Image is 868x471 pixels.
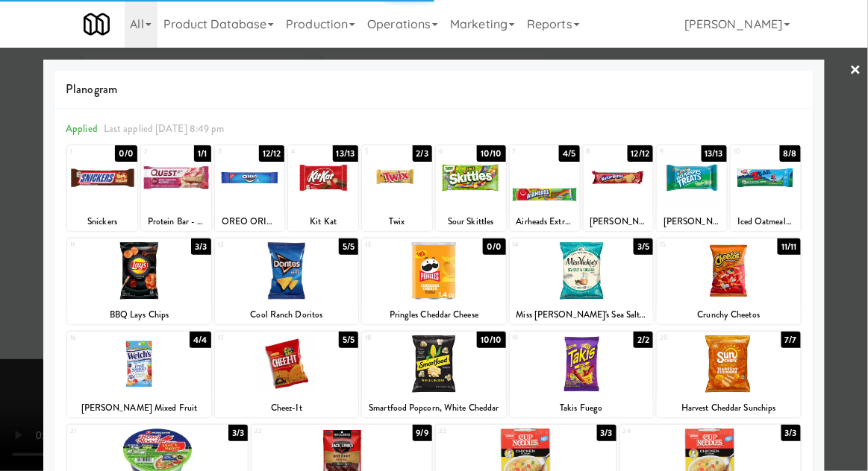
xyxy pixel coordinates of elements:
div: [PERSON_NAME] Mixed Fruit [67,399,211,417]
div: Harvest Cheddar Sunchips [657,399,801,417]
div: Cheez-It [217,399,357,417]
div: [PERSON_NAME] Butter Cookies [586,212,652,231]
div: 2/2 [634,332,653,348]
div: Twix [364,212,430,231]
div: 3/3 [228,425,248,441]
div: OREO ORIGINAL COOKIES 2.4 OZ [217,212,283,231]
div: Miss [PERSON_NAME]'s Sea Salt & Vinegar [510,306,654,324]
span: Planogram [66,78,802,101]
div: 125/5Cool Ranch Doritos [215,238,359,324]
div: 13/13 [333,145,359,162]
div: 9/9 [413,425,432,441]
div: 11/11 [778,238,801,255]
div: Pringles Cheddar Cheese [362,306,506,324]
div: 10/10 [477,145,506,162]
div: 0/0 [483,238,505,255]
div: 10/10 [477,332,506,348]
div: 6 [439,145,471,158]
div: [PERSON_NAME] Mixed Fruit [69,399,209,417]
div: 13/13 [702,145,728,162]
div: 16 [70,332,139,344]
div: 17 [218,332,287,344]
div: Iced Oatmeal Cookie, Clif Kid Zbar [733,212,799,231]
div: 175/5Cheez-It [215,332,359,417]
div: Iced Oatmeal Cookie, Clif Kid Zbar [731,212,801,231]
div: 21/1Protein Bar - Birthday Cake, Quest [141,145,211,231]
div: 74/5Airheads Extreme [510,145,580,231]
div: Snickers [69,212,135,231]
img: Micromart [84,11,110,37]
div: 0/0 [115,145,137,162]
div: 113/3BBQ Lays Chips [67,238,211,324]
div: 3/3 [597,425,616,441]
div: 130/0Pringles Cheddar Cheese [362,238,506,324]
div: Cool Ranch Doritos [215,306,359,324]
div: 143/5Miss [PERSON_NAME]'s Sea Salt & Vinegar [510,238,654,324]
div: 9 [660,145,692,158]
div: 15 [660,238,728,251]
div: BBQ Lays Chips [67,306,211,324]
div: 14 [513,238,581,251]
div: 1/1 [194,145,210,162]
div: 52/3Twix [362,145,432,231]
div: 8/8 [780,145,801,162]
div: Takis Fuego [510,399,654,417]
div: 812/12[PERSON_NAME] Butter Cookies [584,145,654,231]
div: Crunchy Cheetos [659,306,799,324]
div: 23 [439,425,526,437]
div: Harvest Cheddar Sunchips [659,399,799,417]
div: 21 [70,425,157,437]
span: Applied [66,121,98,136]
div: Protein Bar - Birthday Cake, Quest [141,212,211,231]
div: [PERSON_NAME] [PERSON_NAME] Krispies Treats with Whole Grain [659,212,725,231]
div: 413/13Kit Kat [288,145,358,231]
div: 8 [587,145,619,158]
div: Cool Ranch Doritos [217,306,357,324]
div: OREO ORIGINAL COOKIES 2.4 OZ [215,212,285,231]
div: 5/5 [339,332,358,348]
div: 7/7 [781,332,801,348]
div: 3/3 [781,425,801,441]
div: Miss [PERSON_NAME]'s Sea Salt & Vinegar [512,306,652,324]
div: 1 [70,145,102,158]
div: Cheez-It [215,399,359,417]
div: 2/3 [413,145,432,162]
div: 11 [70,238,139,251]
div: Snickers [67,212,137,231]
div: 13 [365,238,434,251]
div: Kit Kat [288,212,358,231]
div: Airheads Extreme [512,212,578,231]
div: 10/0Snickers [67,145,137,231]
div: 24 [623,425,711,437]
div: 7 [513,145,545,158]
div: 10 [734,145,766,158]
div: 18 [365,332,434,344]
div: 164/4[PERSON_NAME] Mixed Fruit [67,332,211,417]
div: Airheads Extreme [510,212,580,231]
div: 610/10Sour Skittles [436,145,506,231]
div: 4/4 [190,332,210,348]
div: 3/3 [191,238,210,255]
div: 12 [218,238,287,251]
div: 12/12 [628,145,654,162]
div: 1810/10Smartfood Popcorn, White Cheddar [362,332,506,417]
div: Sour Skittles [436,212,506,231]
div: 2 [144,145,176,158]
div: Pringles Cheddar Cheese [364,306,504,324]
div: 19 [513,332,581,344]
div: 3 [218,145,250,158]
div: Crunchy Cheetos [657,306,801,324]
a: × [850,48,862,94]
div: [PERSON_NAME] [PERSON_NAME] Krispies Treats with Whole Grain [657,212,727,231]
div: Smartfood Popcorn, White Cheddar [362,399,506,417]
div: [PERSON_NAME] Butter Cookies [584,212,654,231]
div: 192/2Takis Fuego [510,332,654,417]
div: 108/8Iced Oatmeal Cookie, Clif Kid Zbar [731,145,801,231]
div: 3/5 [634,238,653,255]
div: Protein Bar - Birthday Cake, Quest [143,212,209,231]
div: 4/5 [559,145,579,162]
div: 1511/11Crunchy Cheetos [657,238,801,324]
div: 5 [365,145,397,158]
div: 4 [291,145,323,158]
div: Twix [362,212,432,231]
